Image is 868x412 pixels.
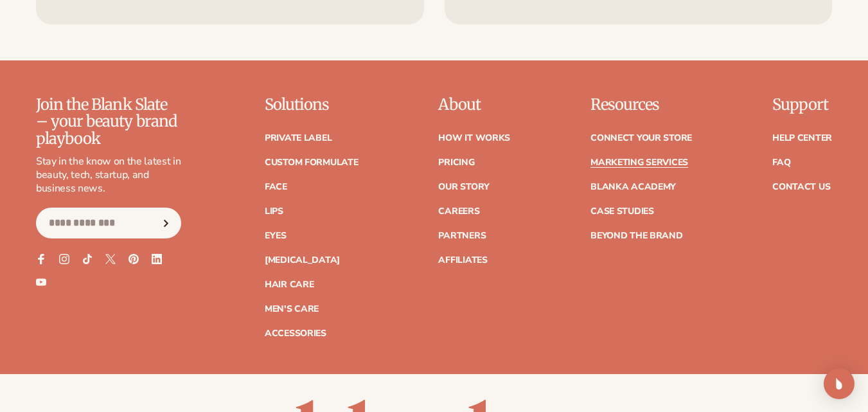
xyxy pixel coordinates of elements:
a: Private label [265,134,332,143]
a: How It Works [438,134,510,143]
a: Hair Care [265,280,314,289]
a: Help Center [772,134,832,143]
div: Open Intercom Messenger [824,368,855,399]
p: Solutions [265,96,359,113]
p: Support [772,96,832,113]
a: Case Studies [590,207,654,216]
button: Subscribe [152,208,181,238]
a: Affiliates [438,256,487,265]
a: Face [265,183,287,192]
a: Blanka Academy [590,183,676,192]
p: Resources [590,96,692,113]
a: Eyes [265,231,287,240]
p: About [438,96,510,113]
p: Join the Blank Slate – your beauty brand playbook [36,96,181,147]
a: Contact Us [772,183,830,192]
a: Pricing [438,158,474,167]
a: FAQ [772,158,790,167]
a: Custom formulate [265,158,359,167]
a: Partners [438,231,486,240]
a: Careers [438,207,479,216]
p: Stay in the know on the latest in beauty, tech, startup, and business news. [36,155,181,195]
a: Beyond the brand [590,231,683,240]
a: Our Story [438,183,489,192]
a: Lips [265,207,283,216]
a: Accessories [265,329,326,338]
a: Connect your store [590,134,692,143]
a: [MEDICAL_DATA] [265,256,340,265]
a: Men's Care [265,305,319,314]
a: Marketing services [590,158,688,167]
